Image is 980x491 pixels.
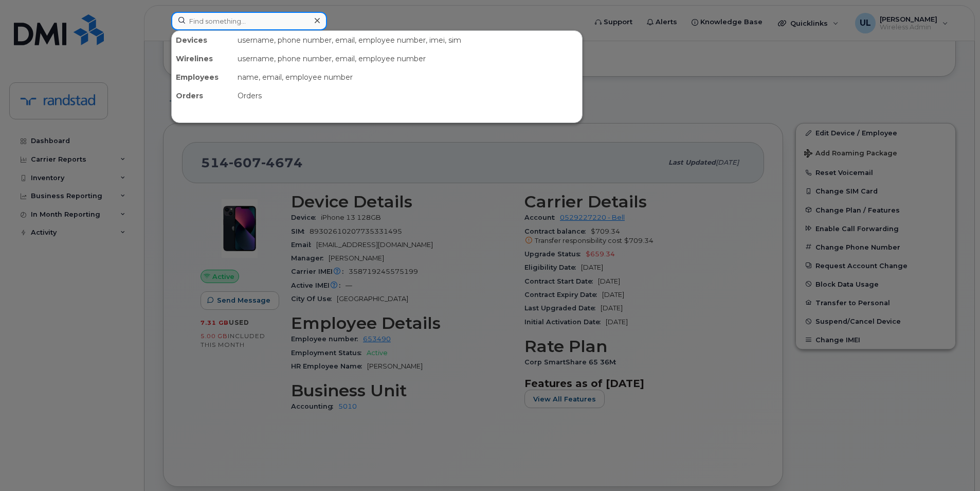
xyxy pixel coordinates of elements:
[233,68,582,86] div: name, email, employee number
[233,86,582,105] div: Orders
[171,12,327,30] input: Find something...
[172,68,233,86] div: Employees
[233,49,582,68] div: username, phone number, email, employee number
[172,49,233,68] div: Wirelines
[172,31,233,49] div: Devices
[172,86,233,105] div: Orders
[233,31,582,49] div: username, phone number, email, employee number, imei, sim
